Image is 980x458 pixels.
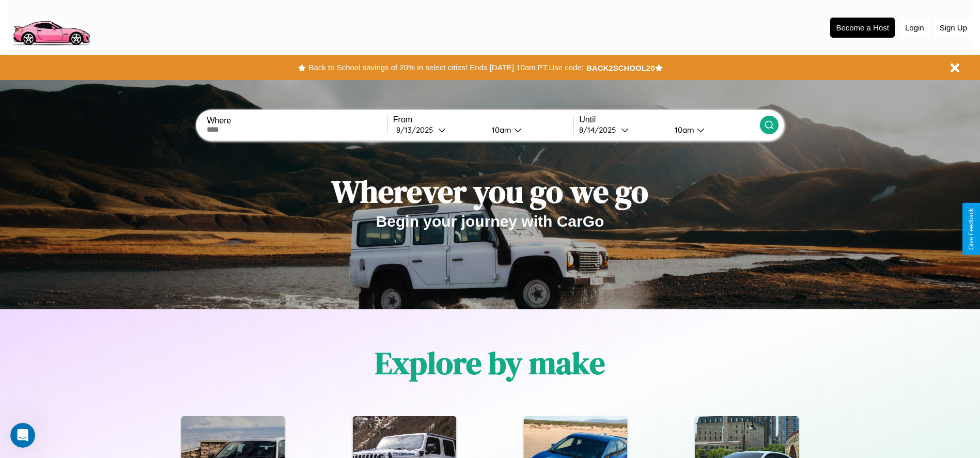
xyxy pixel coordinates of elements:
[8,5,95,48] img: logo
[830,18,895,38] button: Become a Host
[670,125,697,135] div: 10am
[396,125,438,135] div: 8 / 13 / 2025
[487,125,514,135] div: 10am
[968,208,975,250] div: Give Feedback
[579,125,621,135] div: 8 / 14 / 2025
[10,423,35,448] iframe: Intercom live chat
[484,124,574,135] button: 10am
[375,342,605,384] h1: Explore by make
[935,18,972,37] button: Sign Up
[586,64,655,72] b: BACK2SCHOOL20
[393,124,484,135] button: 8/13/2025
[666,124,760,135] button: 10am
[306,60,586,75] button: Back to School savings of 20% in select cities! Ends [DATE] 10am PT.Use code:
[900,18,929,37] button: Login
[579,115,759,124] label: Until
[393,115,573,124] label: From
[207,116,387,125] label: Where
